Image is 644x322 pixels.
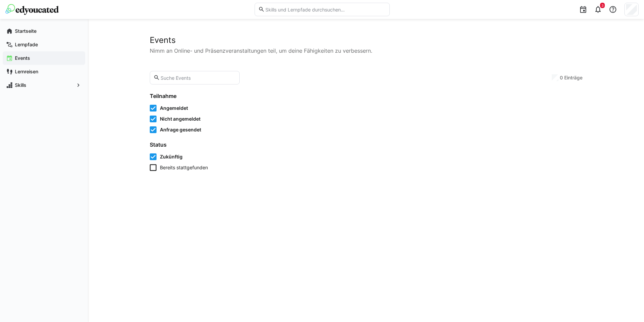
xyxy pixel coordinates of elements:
[160,116,200,122] span: Nicht angemeldet
[160,105,188,112] span: Angemeldet
[160,75,236,81] input: Suche Events
[160,153,183,160] span: Zukünftig
[160,164,208,171] span: Bereits stattgefunden
[560,74,563,81] span: 0
[150,141,234,148] h4: Status
[150,35,582,45] h2: Events
[265,6,386,13] input: Skills und Lernpfade durchsuchen…
[150,47,582,55] p: Nimm an Online- und Präsenzveranstaltungen teil, um deine Fähigkeiten zu verbessern.
[150,93,234,99] h4: Teilnahme
[601,3,603,7] span: 3
[564,74,582,81] span: Einträge
[160,126,201,133] span: Anfrage gesendet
